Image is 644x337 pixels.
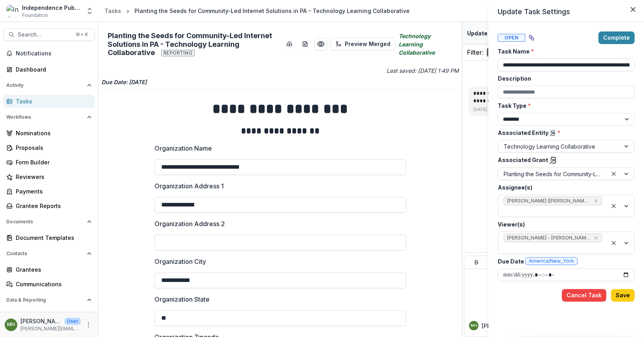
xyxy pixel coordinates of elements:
[609,169,618,179] div: Clear selected options
[562,289,606,302] button: Cancel Task
[498,156,630,164] label: Associated Grant
[498,47,630,55] label: Task Name
[627,3,639,16] button: Close
[593,234,599,242] div: Remove Sherella Williams - sherella@independencemedia.org
[507,235,591,241] span: [PERSON_NAME] - [PERSON_NAME][EMAIL_ADDRESS][DOMAIN_NAME]
[498,220,630,228] label: Viewer(s)
[507,198,591,204] span: [PERSON_NAME] ([PERSON_NAME][EMAIL_ADDRESS][PERSON_NAME][DOMAIN_NAME])
[609,201,618,211] div: Clear selected options
[498,257,630,265] label: Due Date
[598,31,635,44] button: Complete
[609,238,618,248] div: Clear selected options
[593,197,599,205] div: Remove Kate Rivera (kate.rivera@tlcphilly.org)
[498,129,630,137] label: Associated Entity
[611,289,635,302] button: Save
[529,258,574,264] span: America/New_York
[498,101,630,110] label: Task Type
[525,31,538,44] button: View dependent tasks
[498,183,630,192] label: Assignee(s)
[498,34,525,42] span: Open
[498,74,630,83] label: Description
